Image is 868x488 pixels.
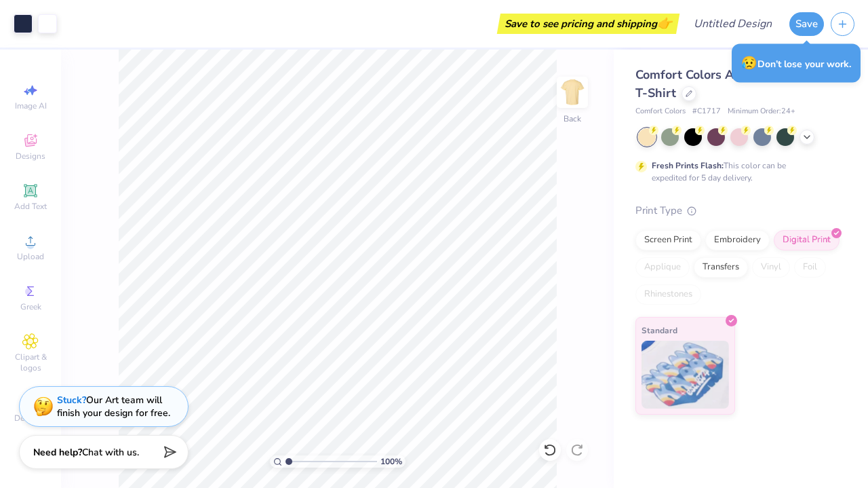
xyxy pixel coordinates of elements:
span: Comfort Colors [635,106,686,117]
span: Comfort Colors Adult Heavyweight T-Shirt [635,67,837,101]
span: Chat with us. [82,446,139,459]
div: Applique [635,257,690,278]
span: Greek [20,301,41,312]
img: Standard [642,341,729,409]
button: Save [789,12,824,36]
div: Back [564,113,581,125]
span: 👉 [657,15,672,31]
div: Don’t lose your work. [732,44,861,83]
div: Screen Print [635,230,701,250]
span: Standard [642,323,677,337]
strong: Fresh Prints Flash: [652,160,724,171]
img: Back [559,79,586,106]
div: Transfers [694,257,748,278]
span: Upload [17,251,44,262]
div: Digital Print [774,230,840,250]
div: Embroidery [705,230,770,250]
div: This color can be expedited for 5 day delivery. [652,159,818,184]
span: Designs [16,151,45,162]
strong: Stuck? [57,394,86,407]
div: Our Art team will finish your design for free. [57,394,170,419]
input: Untitled Design [683,10,783,37]
span: Decorate [14,413,47,424]
div: Rhinestones [635,284,701,305]
span: Clipart & logos [7,352,54,373]
div: Save to see pricing and shipping [500,14,676,34]
div: Foil [794,257,826,278]
div: Vinyl [752,257,790,278]
span: # C1717 [692,106,721,117]
span: Minimum Order: 24 + [728,106,795,117]
span: Image AI [15,100,47,111]
span: 100 % [380,455,402,468]
strong: Need help? [33,446,82,459]
span: Add Text [14,201,47,212]
div: Print Type [635,203,841,219]
span: 😥 [741,54,757,72]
